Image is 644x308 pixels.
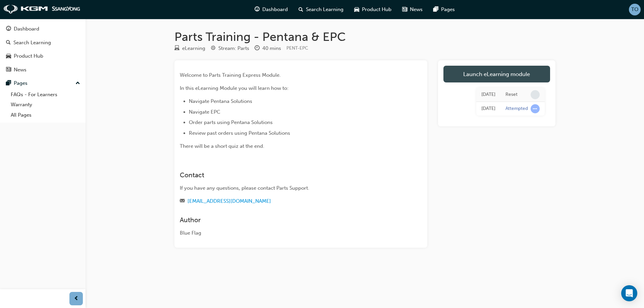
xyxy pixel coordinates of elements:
[3,77,83,89] button: Pages
[362,6,391,13] span: Product Hub
[174,29,555,44] h1: Parts Training - Pentana & EPC
[293,3,349,16] a: search-iconSearch Learning
[428,3,460,16] a: pages-iconPages
[505,91,518,98] div: Reset
[174,46,179,52] span: learningResourceType_ELEARNING-icon
[531,104,540,113] span: learningRecordVerb_ATTEMPT-icon
[433,5,438,14] span: pages-icon
[8,100,83,110] a: Warranty
[8,110,83,120] a: All Pages
[180,143,264,149] span: There will be a short quiz at the end.
[14,66,26,74] div: News
[349,3,397,16] a: car-iconProduct Hub
[8,89,83,100] a: FAQs - For Learners
[249,3,293,16] a: guage-iconDashboard
[189,109,220,115] span: Navigate EPC
[481,105,495,113] div: Mon Aug 04 2025 17:08:55 GMT+0930 (Australian Central Standard Time)
[74,295,79,303] span: prev-icon
[354,5,359,14] span: car-icon
[262,6,288,13] span: Dashboard
[397,3,428,16] a: news-iconNews
[629,4,641,15] button: TO
[180,85,288,91] span: In this eLearning Module you will learn how to:
[75,79,80,88] span: up-icon
[174,44,205,53] div: Type
[218,45,249,52] div: Stream: Parts
[14,52,43,60] div: Product Hub
[3,37,83,49] a: Search Learning
[299,5,303,14] span: search-icon
[180,197,398,205] div: Email
[180,72,281,78] span: Welcome to Parts Training Express Module.
[3,5,80,14] img: kgm
[14,79,28,87] div: Pages
[13,39,51,47] div: Search Learning
[3,50,83,62] a: Product Hub
[180,216,398,224] h3: Author
[180,184,398,192] div: If you have any questions, please contact Parts Support.
[3,23,83,35] a: Dashboard
[443,66,550,82] a: Launch eLearning module
[410,6,423,13] span: News
[187,198,271,204] a: [EMAIL_ADDRESS][DOMAIN_NAME]
[621,285,637,301] div: Open Intercom Messenger
[189,130,290,136] span: Review past orders using Pentana Solutions
[3,64,83,76] a: News
[255,44,281,53] div: Duration
[6,80,11,86] span: pages-icon
[180,198,185,204] span: email-icon
[531,90,540,99] span: learningRecordVerb_NONE-icon
[441,6,455,13] span: Pages
[631,6,638,13] span: TO
[6,40,11,46] span: search-icon
[6,67,11,73] span: news-icon
[189,98,252,104] span: Navigate Pentana Solutions
[255,46,260,52] span: clock-icon
[262,45,281,52] div: 40 mins
[3,21,83,77] button: DashboardSearch LearningProduct HubNews
[286,45,308,51] span: Learning resource code
[180,171,398,179] h3: Contact
[189,119,273,125] span: Order parts using Pentana Solutions
[182,45,205,52] div: eLearning
[505,106,528,112] div: Attempted
[180,229,398,237] div: Blue Flag
[14,25,39,33] div: Dashboard
[306,6,343,13] span: Search Learning
[6,26,11,32] span: guage-icon
[6,53,11,59] span: car-icon
[211,44,249,53] div: Stream
[402,5,407,14] span: news-icon
[255,5,260,14] span: guage-icon
[481,91,495,99] div: Fri Aug 15 2025 09:53:00 GMT+0930 (Australian Central Standard Time)
[211,46,216,52] span: target-icon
